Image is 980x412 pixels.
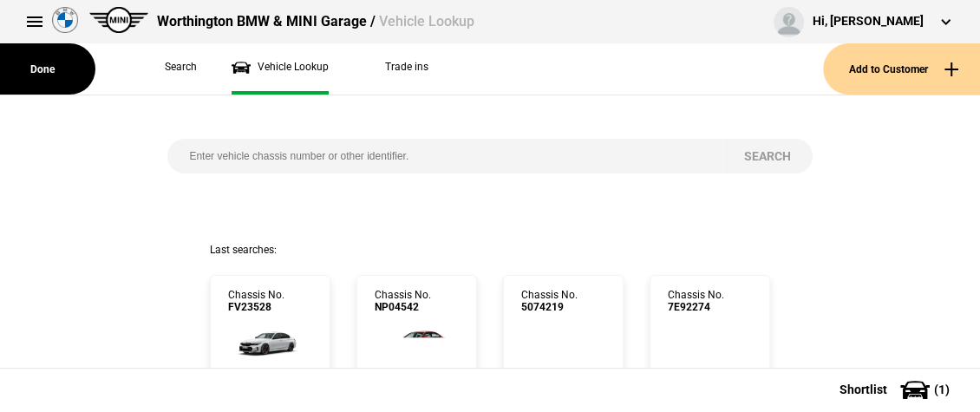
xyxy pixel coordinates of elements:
a: Vehicle Lookup [232,43,329,95]
a: Trade ins [363,43,428,95]
div: Chassis No. [668,289,724,314]
a: Search [143,43,197,95]
img: cosySec [521,314,605,364]
span: ( 1 ) [934,383,950,396]
img: cosySec [228,314,312,364]
span: 7E92274 [668,301,724,313]
span: 5074219 [521,301,578,313]
img: mini.png [89,7,148,33]
span: NP04542 [375,301,431,313]
img: cosySec [375,314,459,364]
button: Shortlist(1) [813,368,980,411]
button: Search [722,139,813,173]
span: Vehicle Lookup [378,13,474,29]
div: Chassis No. [228,289,284,314]
img: bmw.png [52,7,78,33]
div: Hi, [PERSON_NAME] [813,13,924,30]
div: Chassis No. [521,289,578,314]
div: Chassis No. [375,289,431,314]
span: Last searches: [210,244,277,256]
input: Enter vehicle chassis number or other identifier. [167,139,722,173]
span: Shortlist [840,383,887,396]
span: FV23528 [228,301,284,313]
button: Add to Customer [823,43,980,95]
div: Worthington BMW & MINI Garage / [157,12,474,31]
